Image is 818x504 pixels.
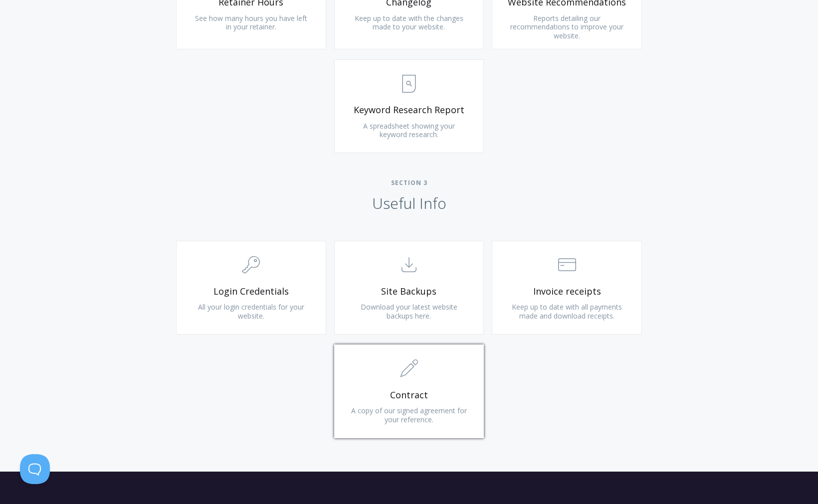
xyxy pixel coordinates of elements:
[355,13,463,32] span: Keep up to date with the changes made to your website.
[350,389,469,401] span: Contract
[195,13,307,32] span: See how many hours you have left in your retainer.
[350,286,469,297] span: Site Backups
[510,13,623,40] span: Reports detailing our recommendations to improve your website.
[334,59,484,153] a: Keyword Research Report A spreadsheet showing your keyword research.
[361,302,457,321] span: Download your latest website backups here.
[192,286,311,297] span: Login Credentials
[350,104,469,116] span: Keyword Research Report
[507,286,626,297] span: Invoice receipts
[512,302,622,321] span: Keep up to date with all payments made and download receipts.
[351,406,467,424] span: A copy of our signed agreement for your reference.
[363,121,455,140] span: A spreadsheet showing your keyword research.
[492,241,642,335] a: Invoice receipts Keep up to date with all payments made and download receipts.
[334,344,484,438] a: Contract A copy of our signed agreement for your reference.
[198,302,304,321] span: All your login credentials for your website.
[176,241,326,335] a: Login Credentials All your login credentials for your website.
[334,241,484,335] a: Site Backups Download your latest website backups here.
[20,454,50,484] iframe: Toggle Customer Support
